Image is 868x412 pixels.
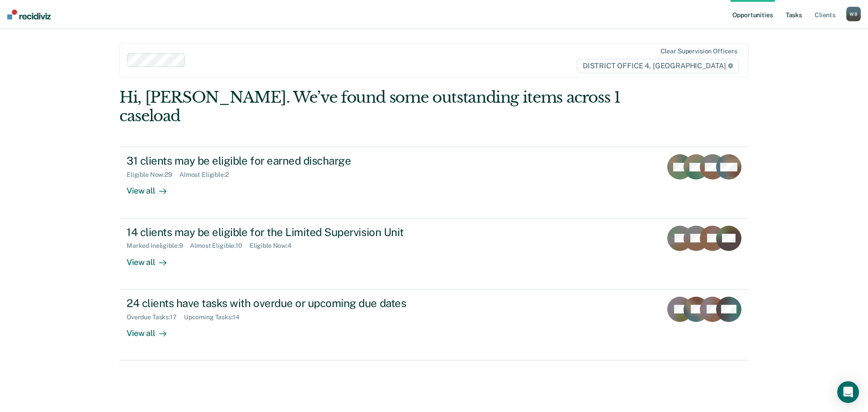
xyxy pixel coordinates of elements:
[179,171,236,179] div: Almost Eligible : 2
[846,7,861,21] button: WB
[250,242,299,250] div: Eligible Now : 4
[127,250,177,267] div: View all
[127,313,184,321] div: Overdue Tasks : 17
[127,179,177,196] div: View all
[577,59,739,73] span: DISTRICT OFFICE 4, [GEOGRAPHIC_DATA]
[127,226,444,239] div: 14 clients may be eligible for the Limited Supervision Unit
[119,289,749,360] a: 24 clients have tasks with overdue or upcoming due datesOverdue Tasks:17Upcoming Tasks:14View all
[127,154,444,167] div: 31 clients may be eligible for earned discharge
[837,381,859,403] div: Open Intercom Messenger
[119,218,749,289] a: 14 clients may be eligible for the Limited Supervision UnitMarked Ineligible:9Almost Eligible:10E...
[127,171,179,179] div: Eligible Now : 29
[127,297,444,310] div: 24 clients have tasks with overdue or upcoming due dates
[7,9,51,19] img: Recidiviz
[119,88,623,125] div: Hi, [PERSON_NAME]. We’ve found some outstanding items across 1 caseload
[127,321,177,338] div: View all
[846,7,861,21] div: W B
[127,242,190,250] div: Marked Ineligible : 9
[660,47,737,55] div: Clear supervision officers
[184,313,247,321] div: Upcoming Tasks : 14
[119,147,749,218] a: 31 clients may be eligible for earned dischargeEligible Now:29Almost Eligible:2View all
[190,242,250,250] div: Almost Eligible : 10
